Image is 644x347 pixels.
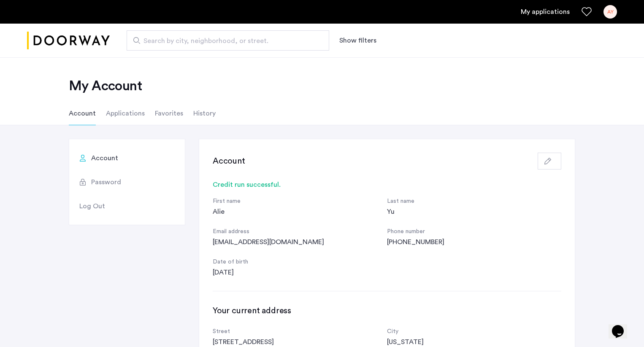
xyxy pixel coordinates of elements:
div: Last name [387,196,561,207]
div: Alie [213,207,387,217]
img: logo [27,25,110,56]
h2: My Account [69,78,575,94]
input: Apartment Search [127,30,329,51]
span: Search by city, neighborhood, or street. [143,36,306,46]
div: [US_STATE] [387,337,561,347]
div: First name [213,196,387,207]
a: Favorites [582,7,592,17]
div: [DATE] [213,267,387,277]
li: Favorites [155,102,183,125]
div: Phone number [387,227,561,237]
li: Applications [106,102,145,125]
span: Account [91,153,118,163]
div: AY [603,5,617,19]
span: Password [91,177,121,187]
li: History [193,102,216,125]
li: Account [69,102,96,125]
div: [STREET_ADDRESS] [213,337,387,347]
button: button [538,153,561,169]
div: City [387,327,561,337]
div: Yu [387,207,561,217]
div: Credit run successful. [213,180,561,190]
h3: Your current address [213,305,561,317]
div: Street [213,327,387,337]
div: Date of birth [213,257,387,267]
span: Log Out [79,201,105,211]
a: Cazamio logo [27,25,110,56]
a: My application [521,7,570,17]
button: Show or hide filters [339,35,376,46]
h3: Account [213,155,245,167]
div: Email address [213,227,387,237]
iframe: chat widget [609,313,636,339]
div: [PHONE_NUMBER] [387,237,561,247]
div: [EMAIL_ADDRESS][DOMAIN_NAME] [213,237,387,247]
